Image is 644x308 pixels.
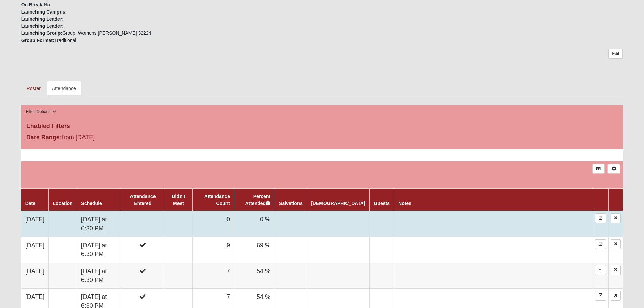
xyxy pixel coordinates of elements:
strong: Launching Group: [21,30,62,36]
a: Edit [608,49,623,59]
a: Percent Attended [245,194,270,206]
td: 54 % [234,263,275,288]
strong: Launching Campus: [21,9,67,15]
a: Delete [611,265,621,275]
a: Didn't Meet [172,194,185,206]
a: Attendance Entered [130,194,156,206]
td: 7 [192,263,234,288]
label: Date Range: [26,133,62,142]
td: [DATE] at 6:30 PM [77,237,121,263]
a: Schedule [81,200,102,206]
strong: Launching Leader: [21,16,64,22]
th: Salvations [275,189,307,211]
td: 0 [192,211,234,237]
strong: Group Format: [21,38,54,43]
td: 0 % [234,211,275,237]
td: [DATE] at 6:30 PM [77,211,121,237]
button: Filter Options [24,108,59,115]
td: 69 % [234,237,275,263]
strong: Launching Leader: [21,23,64,29]
td: [DATE] [21,263,49,288]
a: Delete [611,291,621,301]
a: Delete [611,213,621,223]
a: Attendance Count [204,194,230,206]
a: Delete [611,239,621,249]
a: Enter Attendance [595,213,606,223]
strong: On Break: [21,2,44,7]
a: Enter Attendance [595,239,606,249]
a: Attendance [47,81,81,95]
a: Export to Excel [592,164,605,174]
a: Alt+N [607,164,620,174]
td: [DATE] at 6:30 PM [77,263,121,288]
a: Roster [21,81,46,95]
a: Location [53,200,72,206]
td: [DATE] [21,211,49,237]
td: 9 [192,237,234,263]
td: [DATE] [21,237,49,263]
a: Date [25,200,35,206]
div: from [DATE] [21,133,222,144]
h4: Enabled Filters [26,123,618,130]
a: Notes [398,200,411,206]
th: [DEMOGRAPHIC_DATA] [307,189,369,211]
a: Enter Attendance [595,291,606,301]
th: Guests [369,189,394,211]
a: Enter Attendance [595,265,606,275]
